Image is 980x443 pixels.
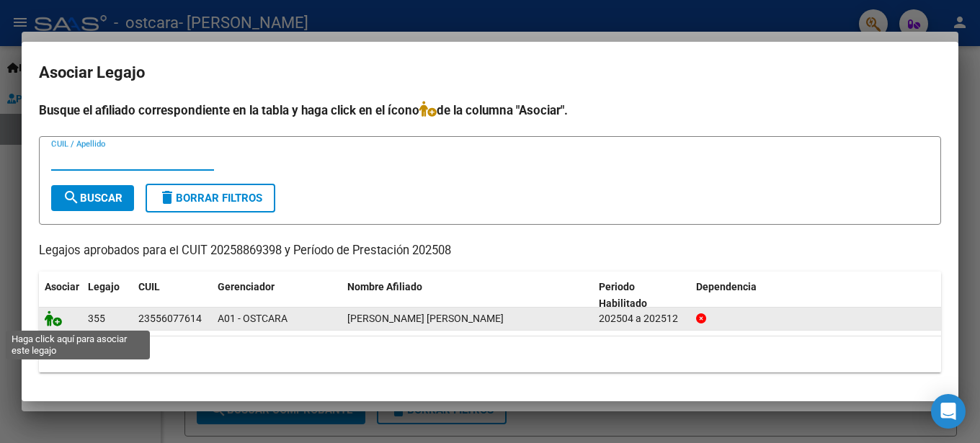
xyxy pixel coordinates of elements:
h2: Asociar Legajo [39,59,941,86]
datatable-header-cell: Dependencia [690,272,942,319]
span: Borrar Filtros [159,192,262,205]
span: CUIL [138,281,160,292]
datatable-header-cell: CUIL [133,272,212,319]
button: Borrar Filtros [146,184,275,212]
p: Legajos aprobados para el CUIT 20258869398 y Período de Prestación 202508 [39,242,941,260]
div: 202504 a 202512 [599,310,685,327]
h4: Busque el afiliado correspondiente en la tabla y haga click en el ícono de la columna "Asociar". [39,101,941,120]
datatable-header-cell: Legajo [82,272,133,319]
span: Asociar [45,281,79,292]
datatable-header-cell: Gerenciador [212,272,342,319]
datatable-header-cell: Asociar [39,272,82,319]
span: Buscar [63,192,122,205]
datatable-header-cell: Periodo Habilitado [593,272,690,319]
button: Buscar [51,185,134,211]
div: 1 registros [39,336,941,372]
div: 23556077614 [138,310,202,327]
mat-icon: search [63,189,80,206]
mat-icon: delete [159,189,176,206]
span: FRANCO BOGADO MIA ROSARIO [347,313,504,324]
span: Dependencia [696,281,757,292]
span: 355 [88,313,105,324]
div: Open Intercom Messenger [931,394,966,429]
datatable-header-cell: Nombre Afiliado [342,272,593,319]
span: Legajo [88,281,120,292]
span: Gerenciador [218,281,275,292]
span: A01 - OSTCARA [218,313,288,324]
span: Periodo Habilitado [599,281,647,309]
span: Nombre Afiliado [347,281,422,292]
